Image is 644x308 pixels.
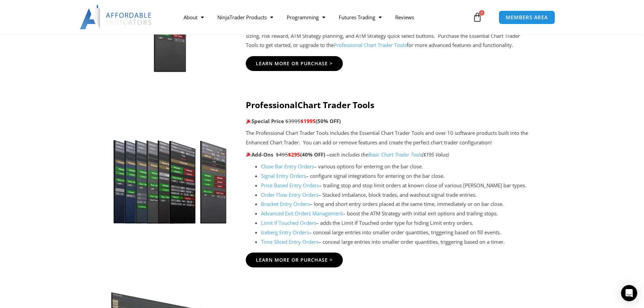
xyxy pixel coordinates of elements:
a: Basic Chart Trader Tools [368,151,422,158]
a: Learn More Or Purchase > [246,253,343,267]
span: $295 [288,151,300,158]
a: Limit If Touched Orders [261,219,316,226]
span: Learn More Or Purchase > [256,258,333,262]
img: 🎉 [246,119,251,124]
p: The Essential Chart Trader Tools is a starter pack for the . It is full of features including pos... [246,22,533,50]
li: – adds the Limit If Touched order type for hiding Limit entry orders. [261,218,533,228]
img: 🎉 [246,152,251,157]
img: ProfessionalToolsBundlePagejpg | Affordable Indicators – NinjaTrader [111,123,229,224]
li: – configure signal integrations for entering on the bar close. [261,171,533,181]
b: (40% OFF) – [300,151,329,158]
a: 0 [462,7,492,27]
i: each includes the ($195 Value) [329,151,449,158]
a: Time Sliced Entry Orders [261,238,318,245]
span: $1995 [301,118,316,124]
a: Close Bar Entry Orders [261,163,314,170]
li: – trailing stop and stop limit orders at known close of various [PERSON_NAME] bar types. [261,181,533,190]
nav: Menu [177,9,471,25]
a: Learn More Or Purchase > [246,56,343,71]
a: Order Flow Entry Orders [261,191,318,198]
a: Price Based Entry Orders [261,182,319,189]
a: Iceberg Entry Orders [261,229,309,236]
span: MEMBERS AREA [506,15,548,20]
a: Advanced Exit Orders Management [261,210,343,217]
strong: Chart Trader Tools [297,99,374,111]
p: The Professional Chart Trader Tools includes the Essential Chart Trader Tools and over 10 softwar... [246,128,533,147]
div: Open Intercom Messenger [621,285,637,301]
a: Bracket Entry Orders [261,200,310,207]
a: About [177,9,211,25]
li: – Stacked imbalance, block trades, and washout signal trade entries. [261,190,533,200]
span: 0 [479,10,484,16]
span: Learn More Or Purchase > [256,61,333,66]
li: – conceal large entries into smaller order quantities, triggering based on fill events. [261,228,533,237]
strong: Add-Ons [246,151,273,158]
a: Professional Chart Trader Tools [334,42,407,48]
a: Programming [280,9,332,25]
span: $495 [276,151,288,158]
a: NinjaTrader Products [211,9,280,25]
a: MEMBERS AREA [499,10,555,24]
a: Reviews [388,9,421,25]
strong: Special Price [246,118,284,124]
img: LogoAI | Affordable Indicators – NinjaTrader [80,5,152,29]
a: Signal Entry Orders [261,172,306,179]
li: – long and short entry orders placed at the same time, immediately or on bar close. [261,199,533,209]
li: – boost the ATM Strategy with initial exit options and trailing stops. [261,209,533,218]
h4: Professional [246,100,533,110]
li: – various options for entering on the bar close. [261,162,533,171]
span: $3995 [285,118,301,124]
b: (50% OFF) [316,118,341,124]
a: Futures Trading [332,9,388,25]
li: – conceal large entries into smaller order quantities, triggering based on a timer. [261,237,533,247]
